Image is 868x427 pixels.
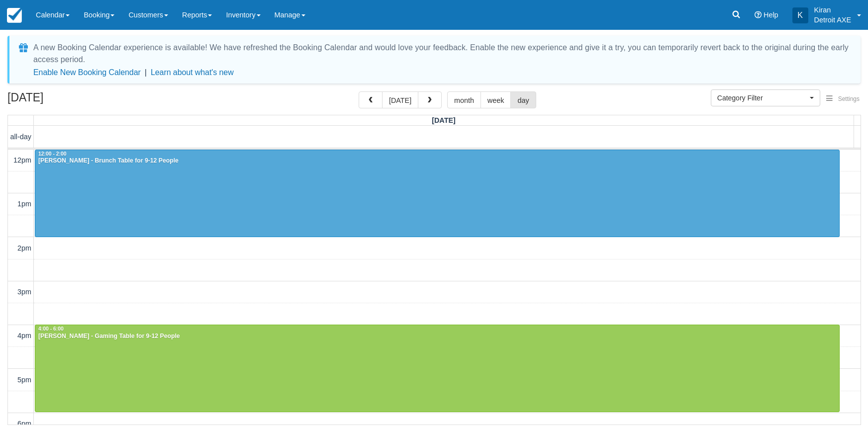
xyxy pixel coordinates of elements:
[38,333,837,341] div: [PERSON_NAME] - Gaming Table for 9-12 People
[17,376,31,384] span: 5pm
[13,156,31,164] span: 12pm
[382,91,418,108] button: [DATE]
[38,157,837,165] div: [PERSON_NAME] - Brunch Table for 9-12 People
[755,11,762,18] i: Help
[10,133,31,141] span: all-day
[33,68,141,78] button: Enable New Booking Calendar
[7,8,22,23] img: checkfront-main-nav-mini-logo.png
[17,288,31,296] span: 3pm
[838,95,860,102] span: Settings
[820,92,866,106] button: Settings
[711,89,820,106] button: Category Filter
[447,91,481,108] button: month
[510,91,536,108] button: day
[33,42,849,66] div: A new Booking Calendar experience is available! We have refreshed the Booking Calendar and would ...
[481,91,511,108] button: week
[7,91,133,110] h2: [DATE]
[17,332,31,340] span: 4pm
[35,325,840,412] a: 4:00 - 6:00[PERSON_NAME] - Gaming Table for 9-12 People
[814,5,851,15] p: Kiran
[151,68,234,77] a: Learn about what's new
[17,200,31,208] span: 1pm
[17,244,31,252] span: 2pm
[38,326,64,332] span: 4:00 - 6:00
[38,151,67,157] span: 12:00 - 2:00
[814,15,851,25] p: Detroit AXE
[35,150,840,237] a: 12:00 - 2:00[PERSON_NAME] - Brunch Table for 9-12 People
[432,116,456,124] span: [DATE]
[717,93,807,103] span: Category Filter
[145,68,147,77] span: |
[792,7,808,23] div: K
[764,11,778,19] span: Help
